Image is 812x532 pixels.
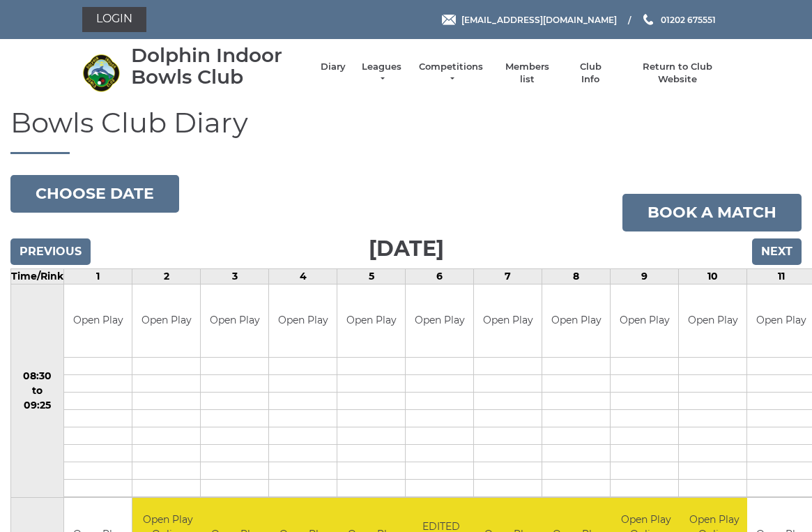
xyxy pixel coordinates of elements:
[269,268,337,284] td: 4
[611,284,678,358] td: Open Play
[622,194,802,231] a: Book a match
[442,13,617,26] a: Email [EMAIL_ADDRESS][DOMAIN_NAME]
[201,284,268,358] td: Open Play
[132,284,200,358] td: Open Play
[661,14,716,24] span: 01202 675551
[442,15,456,25] img: Email
[10,107,802,154] h1: Bowls Club Diary
[752,238,802,265] input: Next
[406,268,474,284] td: 6
[321,61,346,73] a: Diary
[82,7,146,32] a: Login
[474,268,542,284] td: 7
[461,14,617,24] span: [EMAIL_ADDRESS][DOMAIN_NAME]
[679,284,746,358] td: Open Play
[570,61,611,86] a: Club Info
[269,284,337,358] td: Open Play
[132,268,201,284] td: 2
[542,284,610,358] td: Open Play
[360,61,404,86] a: Leagues
[641,13,716,26] a: Phone us 01202 675551
[643,14,653,25] img: Phone us
[82,54,121,92] img: Dolphin Indoor Bowls Club
[625,61,730,86] a: Return to Club Website
[611,268,679,284] td: 9
[201,268,269,284] td: 3
[11,268,64,284] td: Time/Rink
[498,61,556,86] a: Members list
[406,284,473,358] td: Open Play
[679,268,747,284] td: 10
[337,284,405,358] td: Open Play
[10,175,179,213] button: Choose date
[11,284,64,498] td: 08:30 to 09:25
[131,45,307,88] div: Dolphin Indoor Bowls Club
[418,61,484,86] a: Competitions
[10,238,91,265] input: Previous
[542,268,611,284] td: 8
[64,268,132,284] td: 1
[64,284,132,358] td: Open Play
[337,268,406,284] td: 5
[474,284,542,358] td: Open Play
